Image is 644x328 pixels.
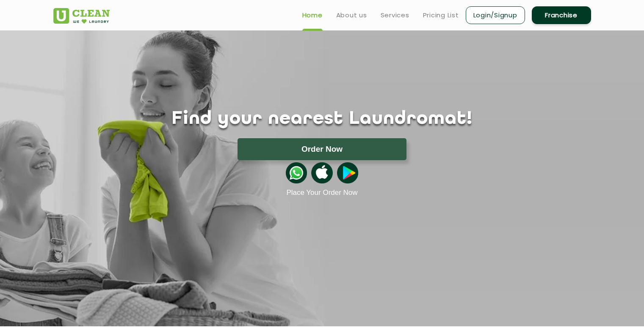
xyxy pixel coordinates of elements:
[423,10,459,20] a: Pricing List
[47,109,597,130] h1: Find your nearest Laundromat!
[286,162,307,183] img: whatsappicon.png
[286,189,357,197] a: Place Your Order Now
[337,162,358,183] img: playstoreicon.png
[53,8,110,24] img: UClean Laundry and Dry Cleaning
[532,6,591,24] a: Franchise
[238,138,406,160] button: Order Now
[466,6,525,24] a: Login/Signup
[336,10,367,20] a: About us
[381,10,409,20] a: Services
[311,162,332,183] img: apple-icon.png
[302,10,323,20] a: Home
